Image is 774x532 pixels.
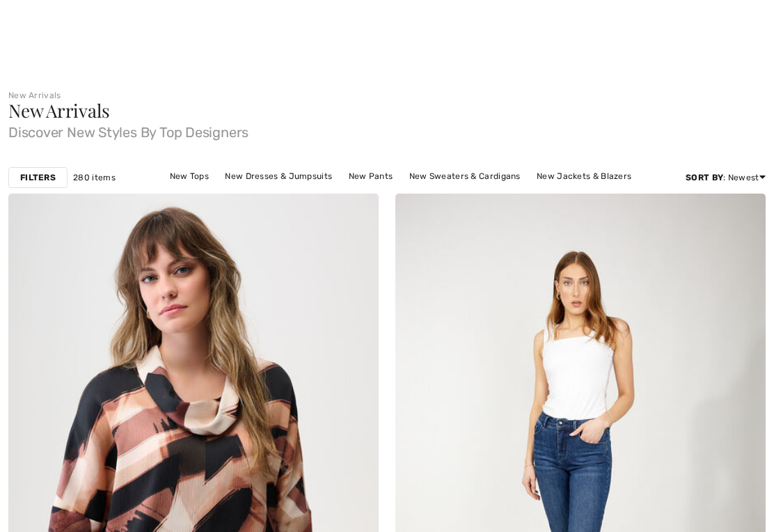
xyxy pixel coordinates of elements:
a: New Dresses & Jumpsuits [218,167,339,185]
span: Discover New Styles By Top Designers [8,120,766,139]
strong: Filters [20,171,56,184]
a: New Jackets & Blazers [530,167,638,185]
a: New Pants [342,167,400,185]
a: New Skirts [331,185,389,203]
a: New Outerwear [391,185,470,203]
a: New Sweaters & Cardigans [402,167,528,185]
div: : Newest [686,171,766,184]
span: New Arrivals [8,98,109,123]
a: New Arrivals [8,91,61,100]
span: 280 items [73,171,116,184]
strong: Sort By [686,173,723,182]
a: New Tops [163,167,216,185]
